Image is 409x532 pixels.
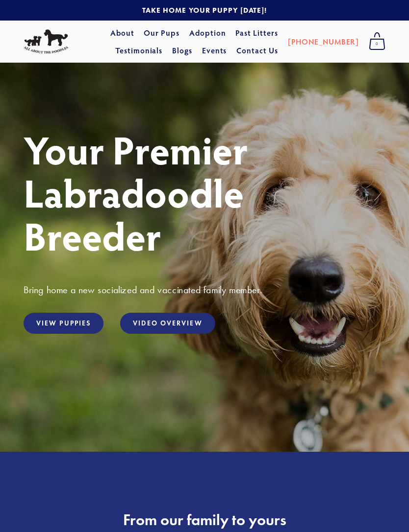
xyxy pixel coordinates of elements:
a: Past Litters [235,27,278,38]
a: Video Overview [120,313,215,334]
h3: Bring home a new socialized and vaccinated family member. [24,283,385,296]
a: 0 items in cart [364,29,390,54]
h2: From our family to yours [24,510,385,529]
img: All About The Doodles [24,29,68,54]
a: [PHONE_NUMBER] [288,33,359,50]
a: Events [202,42,227,59]
a: View Puppies [24,313,103,334]
a: Contact Us [236,42,278,59]
a: Adoption [189,24,226,42]
h1: Your Premier Labradoodle Breeder [24,128,385,257]
a: Testimonials [115,42,163,59]
a: Our Pups [144,24,179,42]
span: 0 [369,38,385,50]
a: About [110,24,134,42]
a: Blogs [172,42,192,59]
